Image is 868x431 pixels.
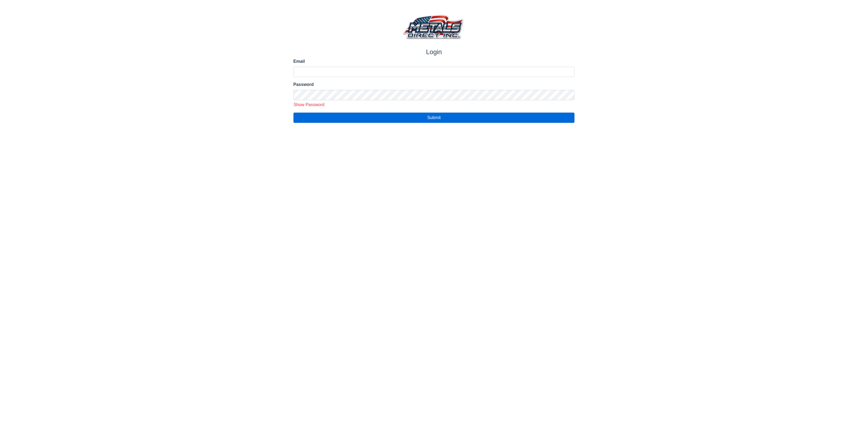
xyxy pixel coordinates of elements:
[293,58,575,65] label: Email
[293,48,575,56] h1: Login
[293,81,575,88] label: Password
[292,101,327,108] button: Show Password
[293,113,575,123] button: Submit
[293,102,324,107] span: Show Password
[427,115,441,120] span: Submit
